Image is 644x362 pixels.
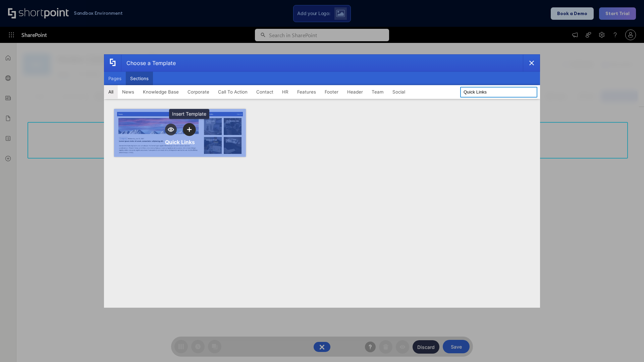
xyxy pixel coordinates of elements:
button: Features [293,85,320,99]
button: Pages [104,72,126,85]
input: Search [460,87,537,98]
button: All [104,85,118,99]
div: template selector [104,54,540,308]
div: Choose a Template [121,55,176,71]
button: Social [388,85,410,99]
iframe: Chat Widget [523,284,644,362]
button: Corporate [183,85,214,99]
button: Sections [126,72,153,85]
button: Header [343,85,367,99]
div: Quick Links [165,139,195,145]
button: News [118,85,139,99]
button: Contact [252,85,278,99]
button: HR [278,85,293,99]
button: Footer [320,85,343,99]
button: Call To Action [214,85,252,99]
button: Knowledge Base [139,85,183,99]
button: Team [367,85,388,99]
